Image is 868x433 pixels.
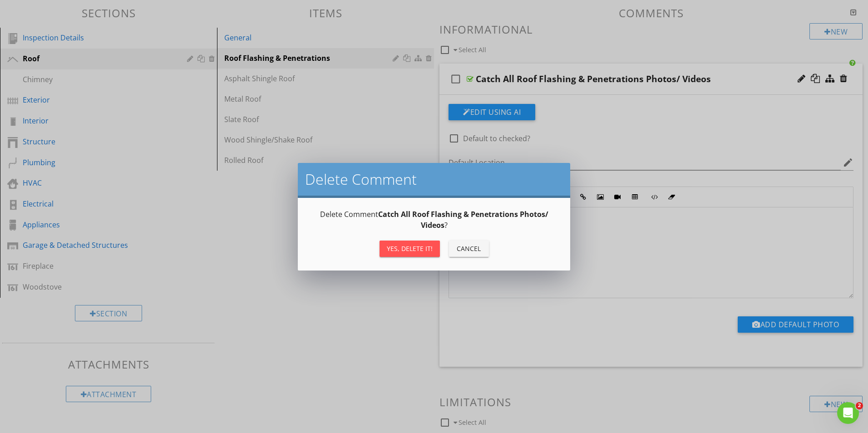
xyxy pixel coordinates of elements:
[378,209,548,230] strong: Catch All Roof Flashing & Penetrations Photos/ Videos
[449,241,489,257] button: Cancel
[837,402,859,424] iframe: Intercom live chat
[380,241,440,257] button: Yes, Delete it!
[387,244,433,253] div: Yes, Delete it!
[305,170,563,188] h2: Delete Comment
[856,402,863,409] span: 2
[309,209,559,231] p: Delete Comment ?
[456,244,482,253] div: Cancel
